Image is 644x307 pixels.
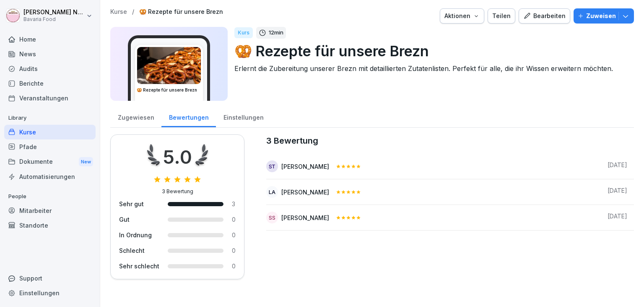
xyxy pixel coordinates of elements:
[266,186,278,198] div: LA
[23,9,85,16] p: [PERSON_NAME] Neurohr
[281,188,329,197] div: [PERSON_NAME]
[4,47,96,61] a: News
[4,154,96,170] a: DokumenteNew
[137,87,201,93] h3: 🥨 Rezepte für unsere Brezn
[4,125,96,139] a: Kurse
[4,154,96,170] div: Dokumente
[4,61,96,76] a: Audits
[216,106,271,127] a: Einstellungen
[4,271,96,286] div: Support
[440,8,484,24] button: Aktionen
[4,190,96,203] p: People
[601,154,634,179] td: [DATE]
[232,246,236,255] div: 0
[281,213,329,222] div: [PERSON_NAME]
[119,231,159,239] div: In Ordnung
[232,215,236,224] div: 0
[23,16,85,22] p: Bavaria Food
[232,199,236,208] div: 3
[519,8,570,24] button: Bearbeiten
[232,231,236,239] div: 0
[574,8,634,24] button: Zuweisen
[119,215,159,224] div: Gut
[234,27,253,38] div: Kurs
[4,91,96,105] a: Veranstaltungen
[4,76,96,91] a: Berichte
[269,29,283,37] p: 12 min
[4,139,96,154] a: Pfade
[4,111,96,125] p: Library
[234,40,627,62] p: 🥨 Rezepte für unsere Brezn
[163,143,192,171] div: 5.0
[119,199,159,208] div: Sehr gut
[492,11,511,21] div: Teilen
[266,160,278,172] div: ST
[281,162,329,171] div: [PERSON_NAME]
[4,169,96,184] a: Automatisierungen
[4,218,96,233] a: Standorte
[601,179,634,205] td: [DATE]
[523,11,566,21] div: Bearbeiten
[4,203,96,218] a: Mitarbeiter
[139,8,223,16] a: 🥨 Rezepte für unsere Brezn
[234,63,627,73] p: Erlernt die Zubereitung unserer Brezn mit detaillierten Zutatenlisten. Perfekt für alle, die ihr ...
[119,262,159,270] div: Sehr schlecht
[110,106,161,127] a: Zugewiesen
[601,205,634,231] td: [DATE]
[444,11,480,21] div: Aktionen
[162,188,193,195] div: 3 Bewertung
[4,32,96,47] a: Home
[119,246,159,255] div: Schlecht
[4,286,96,300] a: Einstellungen
[266,212,278,223] div: SS
[132,8,134,16] p: /
[586,11,616,21] p: Zuweisen
[488,8,515,24] button: Teilen
[266,134,634,147] caption: 3 Bewertung
[110,8,127,16] a: Kurse
[79,157,93,167] div: New
[137,47,201,84] img: wxm90gn7bi8v0z1otajcw90g.png
[232,262,236,270] div: 0
[161,106,216,127] a: Bewertungen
